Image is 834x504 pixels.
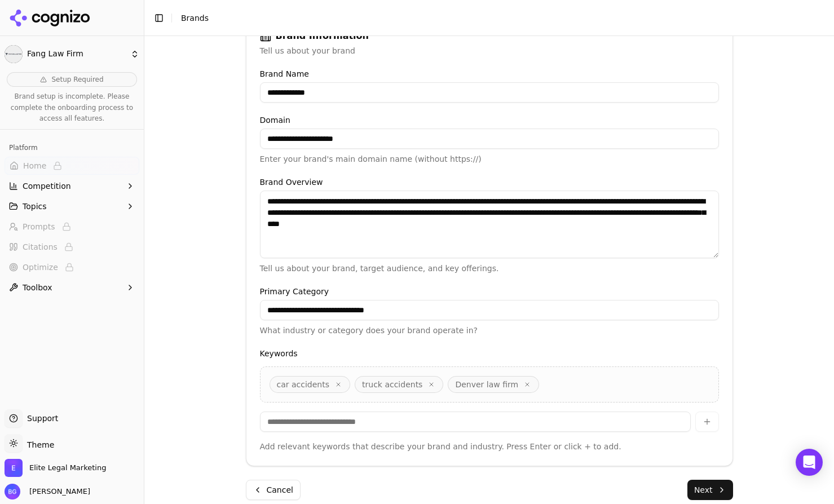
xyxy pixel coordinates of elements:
button: Open organization switcher [5,459,106,477]
button: Cancel [246,480,301,500]
label: Domain [260,116,719,124]
button: Toolbox [5,278,139,297]
p: What industry or category does your brand operate in? [260,325,719,336]
span: Topics [23,201,47,212]
span: Theme [23,440,54,449]
img: Fang Law Firm [5,45,23,63]
span: Support [23,413,58,424]
div: Tell us about your brand [260,45,719,56]
div: Open Intercom Messenger [796,449,823,476]
button: Next [687,480,733,500]
span: Fang Law Firm [27,49,126,59]
span: Brands [181,14,209,23]
p: Add relevant keywords that describe your brand and industry. Press Enter or click + to add. [260,441,719,452]
button: Topics [5,197,139,215]
img: Elite Legal Marketing [5,459,23,477]
span: Elite Legal Marketing [29,463,106,473]
label: Primary Category [260,288,719,295]
label: Brand Overview [260,178,719,186]
p: Tell us about your brand, target audience, and key offerings. [260,263,719,274]
button: Competition [5,177,139,195]
p: Enter your brand's main domain name (without https://) [260,153,719,165]
span: Prompts [23,221,55,232]
div: Brand Information [260,30,719,42]
button: Open user button [5,484,90,499]
nav: breadcrumb [181,12,209,24]
span: Home [23,160,46,171]
span: Competition [23,180,71,192]
span: car accidents [277,379,330,390]
label: Brand Name [260,70,719,78]
span: Setup Required [51,75,103,84]
span: Optimize [23,262,58,273]
span: Toolbox [23,282,52,293]
div: Platform [5,139,139,157]
span: Citations [23,241,58,253]
span: [PERSON_NAME] [25,487,90,497]
img: Brian Gomez [5,484,20,499]
label: Keywords [260,350,719,357]
span: Denver law firm [455,379,518,390]
p: Brand setup is incomplete. Please complete the onboarding process to access all features. [7,91,137,125]
span: truck accidents [362,379,422,390]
